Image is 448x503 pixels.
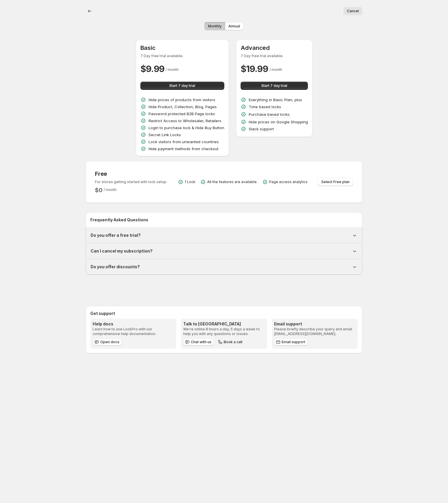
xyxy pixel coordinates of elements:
[274,327,355,336] p: Please briefly describe your query and email [EMAIL_ADDRESS][DOMAIN_NAME].
[207,180,257,184] p: All the features are available.
[241,54,308,58] p: 7 Day free trial available.
[86,7,94,15] button: Back
[228,24,240,29] span: Annual
[347,9,359,13] span: Cancel
[191,340,211,344] span: Chat with us
[241,44,308,51] h3: Advanced
[204,22,225,30] button: Monthly
[249,111,290,117] p: Purchase based locks.
[269,180,308,184] p: Page access analytics
[282,340,305,344] span: Email support
[95,170,167,177] h3: Free
[95,187,103,194] h2: $ 0
[166,67,179,72] span: / month
[149,97,215,103] p: Hide prices of products from visitors
[149,111,215,117] p: Password protected B2B Page locks
[249,119,308,125] p: Hide prices on Google Shopping
[249,126,274,132] p: Slack support
[95,180,167,184] p: For stores getting started with lock setup.
[93,327,174,336] p: Learn how to use LockPro with our comprehensive help documentation.
[241,82,308,90] button: Start 7 day trial
[149,146,218,152] p: Hide payment methods from checkout
[93,321,174,327] h3: Help docs
[249,104,281,110] p: Time based locks
[216,339,245,346] button: Book a call
[149,132,181,138] p: Secret Link Locks
[241,63,268,75] h2: $ 19.99
[169,83,195,88] span: Start 7 day trial
[149,139,219,145] p: Lock visitors from unwanted countries
[183,327,264,336] p: We're online 8 hours a day, 5 days a week to help you with any questions or issues.
[91,232,141,238] h1: Do you offer a free trial?
[269,67,282,72] span: / month
[149,104,217,110] p: Hide Product, Collection, Blog, Pages
[149,118,221,124] p: Restrict Access to Wholesaler, Retailers
[140,44,224,51] h3: Basic
[149,125,224,131] p: Login to purchase lock & Hide Buy Button
[140,82,224,90] button: Start 7 day trial
[261,83,287,88] span: Start 7 day trial
[100,340,119,344] span: Open docs
[183,321,264,327] h3: Talk to [GEOGRAPHIC_DATA]
[185,180,195,184] p: 1 Lock
[321,180,350,184] span: Select Free plan
[140,63,165,75] h2: $ 9.99
[104,187,117,192] span: / month
[90,311,358,316] h2: Get support
[224,340,242,344] span: Book a call
[91,264,140,270] h1: Do you offer discounts?
[208,24,222,29] span: Monthly
[91,248,153,254] h1: Can I cancel my subscription?
[140,54,224,58] p: 7 Day free trial available.
[225,22,244,30] button: Annual
[249,97,302,103] p: Everything in Basic Plan, plus
[93,339,122,346] a: Open docs
[274,321,355,327] h3: Email support
[318,178,353,186] button: Select Free plan
[183,339,214,346] button: Chat with us
[90,217,358,223] h2: Frequently Asked Questions
[274,339,308,346] a: Email support
[343,7,362,15] button: Cancel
